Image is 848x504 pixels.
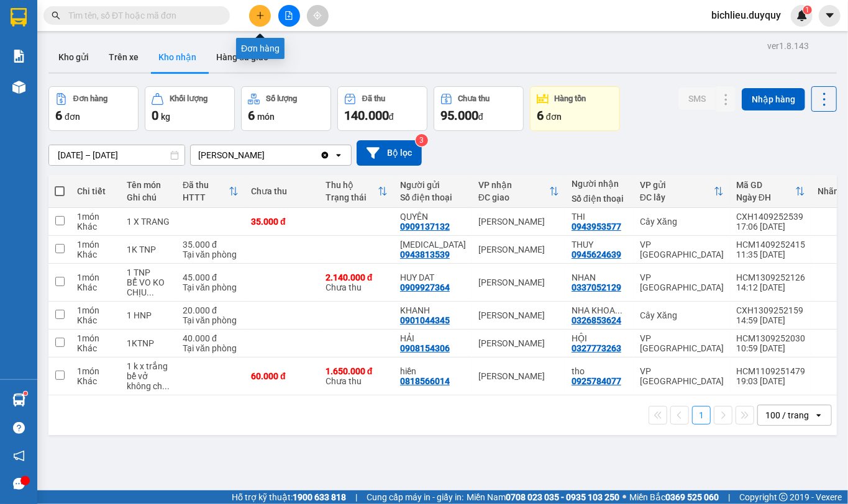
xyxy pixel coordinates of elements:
[127,268,170,277] div: 1 TNP
[478,217,559,227] div: [PERSON_NAME]
[152,108,158,123] span: 0
[572,194,627,204] div: Số điện thoại
[824,10,836,21] span: caret-down
[127,245,170,254] div: 1K TNP
[665,492,719,502] strong: 0369 525 060
[278,5,300,27] button: file-add
[183,240,239,250] div: 35.000 đ
[779,493,788,502] span: copyright
[147,287,154,297] span: ...
[170,94,207,103] div: Khối lượng
[796,10,808,21] img: icon-new-feature
[530,86,620,131] button: Hàng tồn6đơn
[77,272,114,282] div: 1 món
[400,222,450,232] div: 0909137132
[127,310,170,320] div: 1 HNP
[400,212,466,222] div: QUYÊN
[73,94,107,103] div: Đơn hàng
[506,492,619,502] strong: 0708 023 035 - 0935 103 250
[183,192,229,202] div: HTTT
[736,343,805,353] div: 10:59 [DATE]
[367,490,463,504] span: Cung cấp máy in - giấy in:
[640,272,724,292] div: VP [GEOGRAPHIC_DATA]
[736,272,805,282] div: HCM1309252126
[48,86,139,131] button: Đơn hàng6đơn
[77,186,114,196] div: Chi tiết
[803,6,812,14] sup: 1
[400,343,450,353] div: 0908154306
[728,490,730,504] span: |
[615,305,622,315] span: ...
[183,305,239,315] div: 20.000 đ
[472,175,565,208] th: Toggle SortBy
[362,94,385,103] div: Đã thu
[344,108,389,123] span: 140.000
[640,192,714,202] div: ĐC lấy
[736,333,805,343] div: HCM1309252030
[400,305,466,315] div: KHANH
[11,8,27,27] img: logo-vxr
[320,150,330,160] svg: Clear value
[736,305,805,315] div: CXH1309252159
[251,217,313,227] div: 35.000 đ
[400,315,450,325] div: 0901044345
[183,282,239,292] div: Tại văn phòng
[49,145,185,165] input: Select a date range.
[478,277,559,287] div: [PERSON_NAME]
[736,240,805,250] div: HCM1409252415
[319,175,394,208] th: Toggle SortBy
[400,192,466,202] div: Số điện thoại
[478,338,559,348] div: [PERSON_NAME]
[183,180,229,190] div: Đã thu
[736,366,805,376] div: HCM1109251479
[77,282,114,292] div: Khác
[572,376,621,386] div: 0925784077
[251,371,313,381] div: 60.000 đ
[640,240,724,259] div: VP [GEOGRAPHIC_DATA]
[634,175,730,208] th: Toggle SortBy
[48,42,99,72] button: Kho gửi
[546,112,562,122] span: đơn
[183,343,239,353] div: Tại văn phòng
[249,5,271,27] button: plus
[736,222,805,232] div: 17:06 [DATE]
[389,112,394,122] span: đ
[572,179,627,189] div: Người nhận
[572,333,627,343] div: HỘI
[736,282,805,292] div: 14:12 [DATE]
[77,333,114,343] div: 1 món
[12,50,25,63] img: solution-icon
[68,9,215,22] input: Tìm tên, số ĐT hoặc mã đơn
[257,112,275,122] span: món
[313,11,322,20] span: aim
[13,478,25,490] span: message
[765,409,809,421] div: 100 / trang
[183,315,239,325] div: Tại văn phòng
[814,410,824,420] svg: open
[736,180,795,190] div: Mã GD
[572,250,621,259] div: 0945624639
[127,277,170,297] div: BỂ VO KO CHỊU TRACH NHIEM
[285,11,293,20] span: file-add
[293,492,346,502] strong: 1900 633 818
[478,192,549,202] div: ĐC giao
[572,212,627,222] div: THI
[572,272,627,282] div: NHAN
[13,450,25,462] span: notification
[400,282,450,292] div: 0909927364
[555,94,586,103] div: Hàng tồn
[13,422,25,434] span: question-circle
[232,490,346,504] span: Hỗ trợ kỹ thuật:
[640,366,724,386] div: VP [GEOGRAPHIC_DATA]
[730,175,811,208] th: Toggle SortBy
[572,222,621,232] div: 0943953577
[572,240,627,250] div: THUY
[127,371,170,391] div: bể vở không chịu trách nhiệm
[742,88,805,110] button: Nhập hàng
[12,81,25,94] img: warehouse-icon
[162,381,170,391] span: ...
[236,38,285,59] div: Đơn hàng
[458,94,490,103] div: Chưa thu
[767,39,809,53] div: ver 1.8.143
[478,112,483,122] span: đ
